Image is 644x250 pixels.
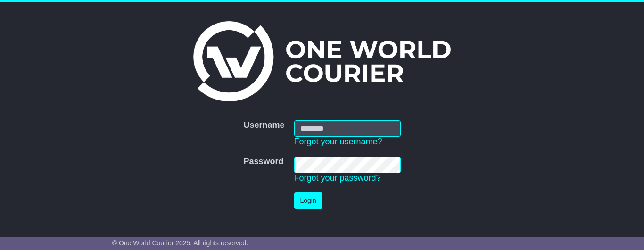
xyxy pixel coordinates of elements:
img: One World [193,21,451,101]
button: Login [294,192,322,209]
a: Forgot your username? [294,137,382,146]
a: Forgot your password? [294,173,381,183]
label: Username [243,120,284,131]
span: © One World Courier 2025. All rights reserved. [112,239,248,247]
label: Password [243,157,283,167]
